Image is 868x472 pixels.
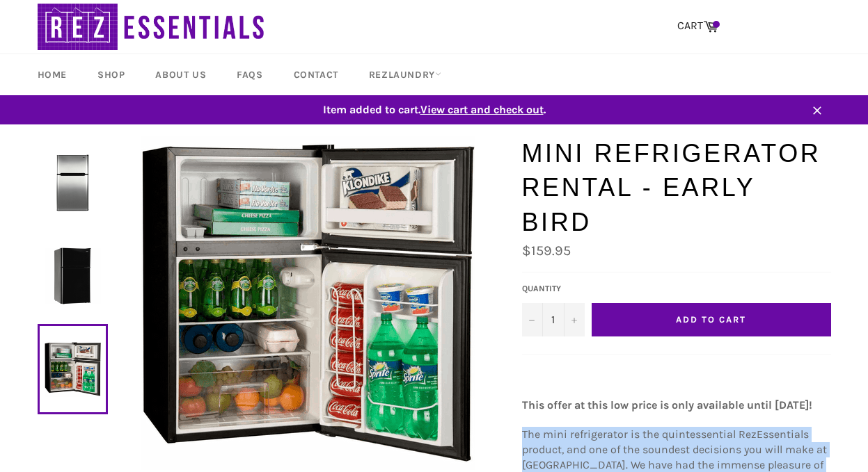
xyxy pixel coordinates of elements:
[141,136,475,470] img: Mini Refrigerator Rental - Early Bird
[24,95,845,124] a: Item added to cart.View cart and check out.
[564,303,585,336] button: Increase quantity
[45,154,101,211] img: Mini Refrigerator Rental - Early Bird
[522,283,585,295] label: Quantity
[355,54,455,95] a: RezLaundry
[45,247,101,304] img: Mini Refrigerator Rental - Early Bird
[223,54,276,95] a: FAQs
[522,136,831,240] h1: Mini Refrigerator Rental - Early Bird
[141,54,220,95] a: About Us
[84,54,139,95] a: Shop
[522,303,543,336] button: Decrease quantity
[522,243,571,259] span: $159.95
[420,103,544,116] span: View cart and check out
[24,54,81,95] a: Home
[280,54,352,95] a: Contact
[676,314,745,325] span: Add to Cart
[670,12,725,41] a: CART
[522,398,812,412] strong: This offer at this low price is only available until [DATE]!
[592,303,831,336] button: Add to Cart
[24,102,845,117] span: Item added to cart. .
